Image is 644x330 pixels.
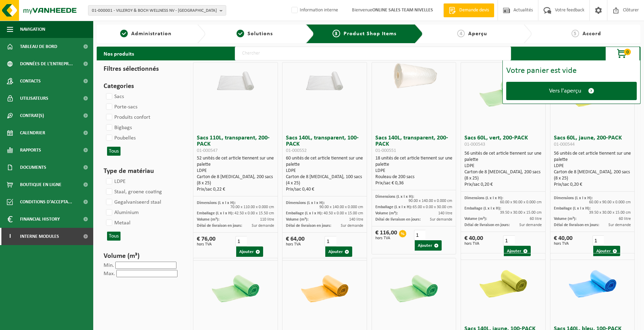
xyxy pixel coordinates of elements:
[333,30,340,37] span: 3
[20,176,61,193] span: Boutique en ligne
[375,205,412,209] span: Emballage (L x l x H):
[286,174,363,186] div: Carton de 8 [MEDICAL_DATA], 100 sacs (4 x 25)
[464,217,487,221] span: Volume (m³):
[506,82,637,100] a: Vers l'aperçu
[197,211,233,215] span: Emballage (L x l x H):
[97,47,141,60] h2: Nos produits
[197,201,236,205] span: Dimensions (L x l x H):
[197,186,274,193] div: Prix/sac 0,22 €
[608,223,631,227] span: Sur demande
[563,253,622,312] img: 01-000555
[20,21,45,38] span: Navigation
[519,223,542,227] span: Sur demande
[286,201,325,205] span: Dimensions (L x l x H):
[413,205,452,209] span: 65.00 x 0.00 x 30.00 cm
[457,30,465,37] span: 4
[286,211,323,215] span: Emballage (L x l x H):
[197,224,242,228] span: Délai de livraison en jours:
[290,5,338,16] label: Information interne
[235,47,511,60] input: Chercher
[20,124,45,142] span: Calendrier
[105,197,161,207] label: Gegalvaniseerd staal
[554,242,573,246] span: hors TVA
[206,62,265,92] img: 01-000547
[20,142,41,159] span: Rapports
[20,228,59,245] span: Interne modules
[105,207,139,218] label: Aluminium
[464,142,485,147] span: 01-000543
[408,199,452,203] span: 90.00 x 140.00 x 0.000 cm
[375,236,397,240] span: hors TVA
[20,193,72,211] span: Conditions d'accepta...
[20,55,73,72] span: Données de l'entrepr...
[20,72,41,90] span: Contacts
[464,235,483,246] div: € 40,00
[414,230,426,240] input: 1
[295,62,354,92] img: 01-000552
[385,62,443,92] img: 01-000551
[88,5,226,16] button: 01-000001 - VILLEROY & BOCH WELLNESS NV - [GEOGRAPHIC_DATA]
[503,235,515,246] input: 1
[20,211,60,228] span: Financial History
[105,176,126,187] label: LDPE
[535,30,637,38] a: 5Accord
[375,230,397,240] div: € 116,00
[197,174,274,186] div: Carton de 8 [MEDICAL_DATA], 200 sacs (8 x 25)
[252,224,274,228] span: Sur demande
[319,205,363,209] span: 90.00 x 140.00 x 0.000 cm
[385,258,443,317] img: 01-000553
[443,3,494,17] a: Demande devis
[375,217,421,222] span: Délai de livraison en jours:
[105,112,150,123] label: Produits confort
[105,123,132,133] label: Bigbags
[104,166,180,176] h3: Type de matériau
[237,30,244,37] span: 2
[236,236,247,246] input: 1
[506,67,637,75] div: Votre panier est vide
[197,135,274,154] h3: Sacs 110L, transparent, 200-PACK
[554,206,590,211] span: Emballage (L x l x H):
[324,211,363,215] span: 40.50 x 0.00 x 15.00 cm
[605,47,640,60] button: 0
[464,206,501,211] span: Emballage (L x l x H):
[197,155,274,193] div: 52 unités de cet article tiennent sur une palette
[583,31,601,37] span: Accord
[349,217,363,222] span: 140 litre
[20,107,44,124] span: Contrat(s)
[372,8,433,13] strong: ONLINE SALES TEAM NIVELLES
[619,217,631,221] span: 60 litre
[375,180,453,186] div: Prix/sac € 0,36
[105,218,131,228] label: Metaal
[286,224,331,228] span: Délai de livraison en jours:
[430,217,452,222] span: Sur demande
[131,31,172,37] span: Administration
[120,30,128,37] span: 1
[530,217,542,221] span: 60 litre
[500,211,542,215] span: 39.50 x 30.00 x 15.00 cm
[554,142,575,147] span: 01-000544
[593,246,620,256] button: Ajouter
[500,200,542,204] span: 60.00 x 90.00 x 0.000 cm
[104,263,114,268] label: Min.
[20,38,57,55] span: Tableau de bord
[426,30,518,38] a: 4Aperçu
[468,31,487,37] span: Aperçu
[554,196,593,200] span: Dimensions (L x l x H):
[464,169,542,182] div: Carton de 8 [MEDICAL_DATA], 200 sacs (8 x 25)
[248,31,273,37] span: Solutions
[375,155,453,186] div: 18 unités de cet article tiennent sur une palette
[464,163,542,169] div: LDPE
[286,155,363,193] div: 60 unités de cet article tiennent sur une palette
[464,196,503,200] span: Dimensions (L x l x H):
[415,240,442,251] button: Ajouter
[286,135,363,154] h3: Sacs 140L, transparent, 100-PACK
[20,90,48,107] span: Utilisateurs
[92,6,217,16] span: 01-000001 - VILLEROY & BOCH WELLNESS NV - [GEOGRAPHIC_DATA]
[286,236,305,246] div: € 64,00
[104,64,180,74] h3: Filtres sélectionnés
[107,232,121,241] button: Tous
[197,217,219,222] span: Volume (m³):
[105,133,136,143] label: Poubelles
[325,246,352,257] button: Ajouter
[295,258,354,317] img: 01-000549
